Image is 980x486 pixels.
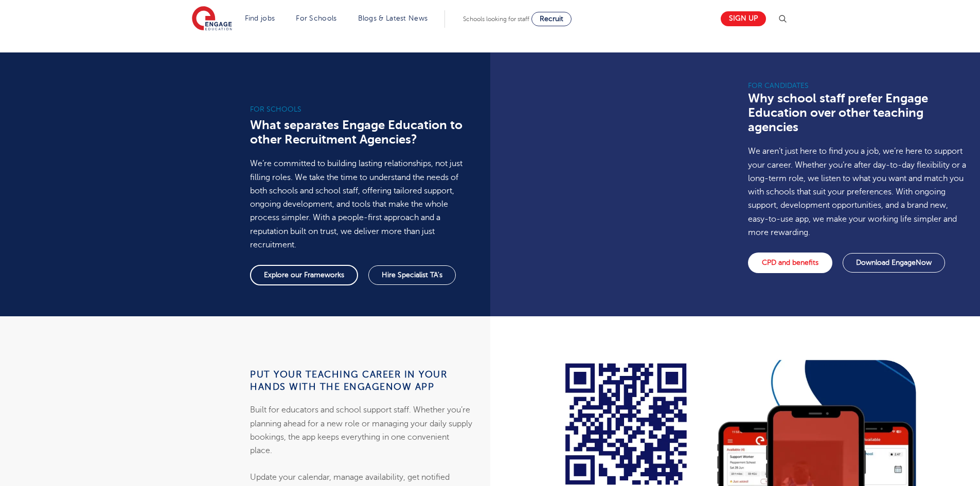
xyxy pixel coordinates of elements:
[296,14,336,22] a: For Schools
[540,15,563,23] span: Recruit
[463,15,529,23] span: Schools looking for staff
[748,91,971,134] h3: Why school staff prefer Engage Education over other teaching agencies
[748,145,971,239] p: We aren’t just here to find you a job, we’re here to support your career. Whether you’re after da...
[748,253,832,273] a: CPD and benefits
[531,12,572,26] a: Recruit
[721,11,766,26] a: Sign up
[368,265,456,285] a: Hire Specialist TA's
[843,253,945,273] a: Download EngageNow
[250,157,473,251] p: We’re committed to building lasting relationships, not just filling roles. We take the time to un...
[250,369,447,392] strong: Put your teaching career in your hands with the EngageNow app
[250,104,473,115] h6: For schools
[245,14,275,22] a: Find jobs
[358,14,428,22] a: Blogs & Latest News
[192,6,232,32] img: Engage Education
[250,265,358,285] a: Explore our Frameworks
[748,81,971,91] h6: For Candidates
[250,403,473,457] p: Built for educators and school support staff. Whether you’re planning ahead for a new role or man...
[250,118,473,147] h3: What separates Engage Education to other Recruitment Agencies?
